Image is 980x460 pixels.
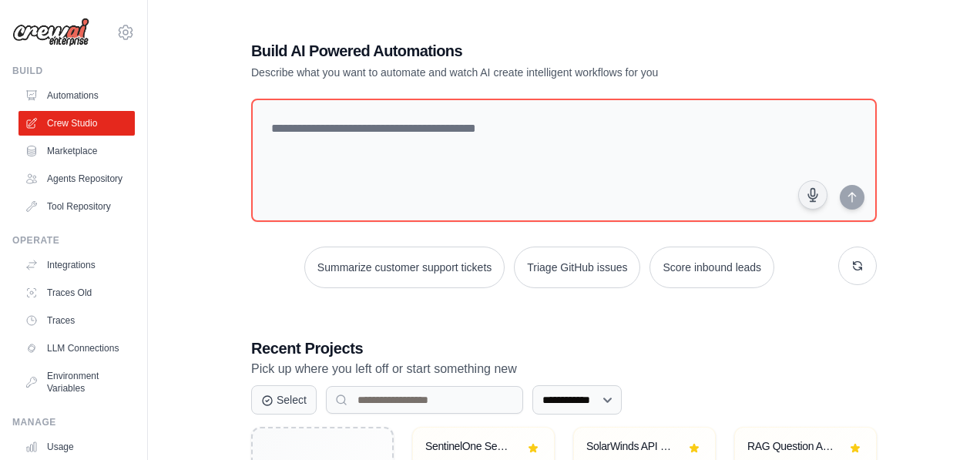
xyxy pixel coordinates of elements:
[18,194,135,219] a: Tool Repository
[12,65,135,77] div: Build
[18,166,135,191] a: Agents Repository
[18,83,135,108] a: Automations
[251,65,769,80] p: Describe what you want to automate and watch AI create intelligent workflows for you
[649,247,774,288] button: Score inbound leads
[747,440,841,454] div: RAG Question Answering System
[18,336,135,361] a: LLM Connections
[18,111,135,136] a: Crew Studio
[18,280,135,305] a: Traces Old
[586,440,680,454] div: SolarWinds API Network Monitoring Automation
[18,435,135,459] a: Usage
[12,18,89,47] img: Logo
[18,364,135,401] a: Environment Variables
[18,139,135,163] a: Marketplace
[686,440,703,457] button: Remove from favorites
[251,385,317,415] button: Select
[425,440,519,454] div: SentinelOne Security Data Analysis
[838,247,877,285] button: Get new suggestions
[514,247,640,288] button: Triage GitHub issues
[847,440,864,457] button: Remove from favorites
[12,234,135,247] div: Operate
[525,440,542,457] button: Remove from favorites
[251,40,769,62] h1: Build AI Powered Automations
[18,308,135,333] a: Traces
[251,359,877,379] p: Pick up where you left off or start something new
[251,337,877,359] h3: Recent Projects
[12,416,135,428] div: Manage
[304,247,505,288] button: Summarize customer support tickets
[18,253,135,277] a: Integrations
[798,180,827,210] button: Click to speak your automation idea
